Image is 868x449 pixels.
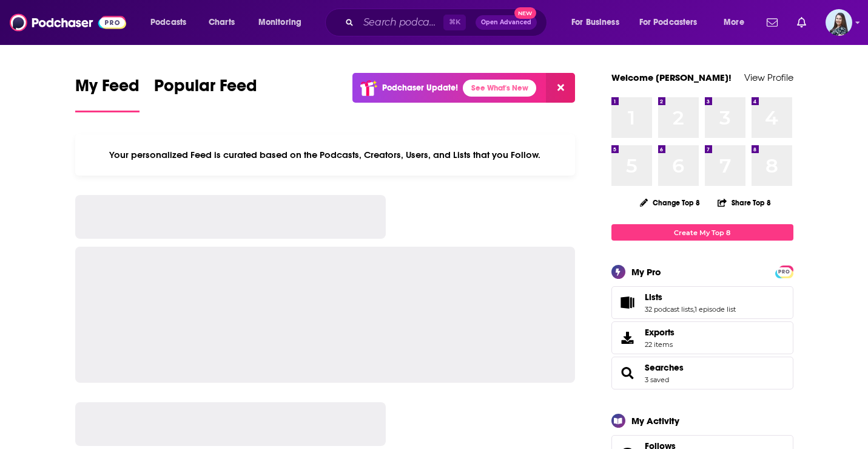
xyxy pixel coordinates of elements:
[209,14,235,31] span: Charts
[616,365,640,382] a: Searches
[826,9,852,36] button: Show profile menu
[75,134,576,176] div: Your personalized Feed is curated based on the Podcasts, Creators, Users, and Lists that you Follow.
[616,329,640,346] span: Exports
[611,72,732,83] a: Welcome [PERSON_NAME]!
[142,13,202,32] button: open menu
[633,195,708,210] button: Change Top 8
[645,327,675,338] span: Exports
[744,72,793,83] a: View Profile
[10,11,126,34] img: Podchaser - Follow, Share and Rate Podcasts
[717,191,772,214] button: Share Top 8
[514,7,536,19] span: New
[611,357,793,389] span: Searches
[154,75,257,103] span: Popular Feed
[481,19,531,26] span: Open Advanced
[826,9,852,36] span: Logged in as brookefortierpr
[611,224,793,241] a: Create My Top 8
[695,305,736,314] a: 1 episode list
[631,415,679,427] div: My Activity
[693,305,695,314] span: ,
[571,14,619,31] span: For Business
[616,294,640,311] a: Lists
[645,375,669,384] a: 3 saved
[358,13,443,32] input: Search podcasts, credits, & more...
[611,321,793,354] a: Exports
[715,13,759,32] button: open menu
[463,80,536,97] a: See What's New
[382,83,458,93] p: Podchaser Update!
[645,292,736,303] a: Lists
[631,13,715,32] button: open menu
[645,305,693,314] a: 32 podcast lists
[792,12,811,33] a: Show notifications dropdown
[762,12,782,33] a: Show notifications dropdown
[337,9,559,36] div: Search podcasts, credits, & more...
[631,266,661,278] div: My Pro
[639,14,698,31] span: For Podcasters
[75,75,140,112] a: My Feed
[645,292,662,303] span: Lists
[563,13,634,32] button: open menu
[611,286,793,319] span: Lists
[777,267,792,276] span: PRO
[476,15,537,30] button: Open AdvancedNew
[645,362,684,373] a: Searches
[443,15,466,30] span: ⌘ K
[777,267,792,276] a: PRO
[645,340,675,349] span: 22 items
[724,14,744,31] span: More
[150,14,186,31] span: Podcasts
[201,13,242,32] a: Charts
[250,13,317,32] button: open menu
[258,14,301,31] span: Monitoring
[154,75,257,112] a: Popular Feed
[75,75,140,103] span: My Feed
[826,9,852,36] img: User Profile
